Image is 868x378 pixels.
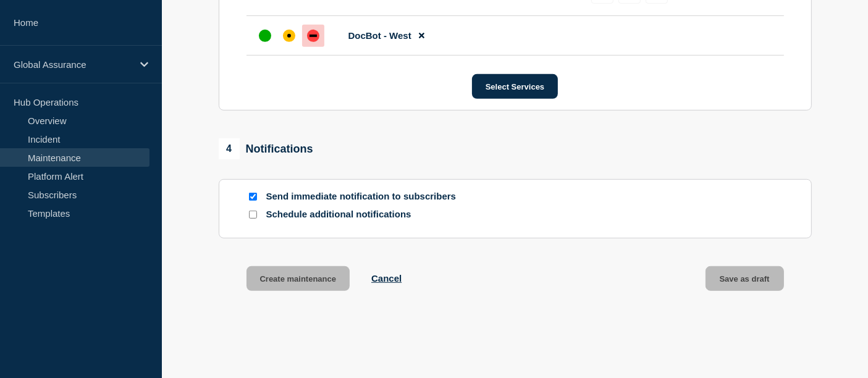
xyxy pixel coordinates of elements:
[472,74,558,99] button: Select Services
[249,211,257,219] input: Schedule additional notifications
[219,138,240,159] span: 4
[266,191,464,203] p: Send immediate notification to subscribers
[259,30,271,42] div: up
[283,30,295,42] div: affected
[266,209,464,220] p: Schedule additional notifications
[14,59,132,70] p: Global Assurance
[348,30,411,41] span: DocBot - West
[246,266,350,291] button: Create maintenance
[219,138,313,159] div: Notifications
[371,273,402,283] button: Cancel
[249,193,257,201] input: Send immediate notification to subscribers
[706,266,784,291] button: Save as draft
[307,30,319,42] div: down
